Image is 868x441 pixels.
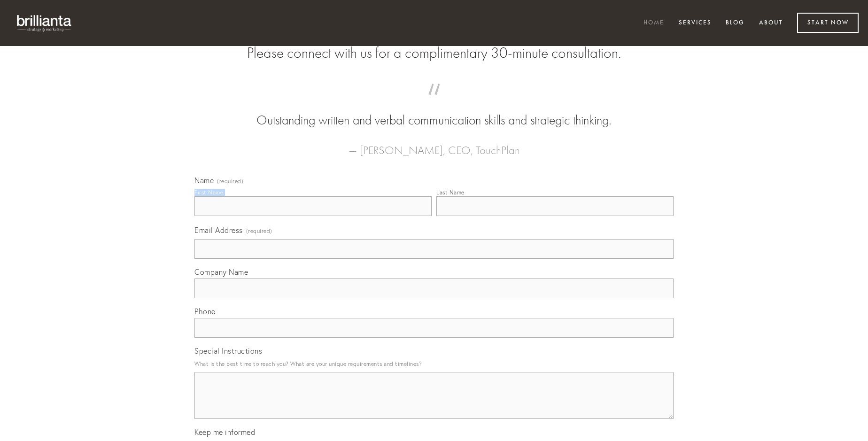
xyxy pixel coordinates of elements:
[194,267,248,277] span: Company Name
[194,307,216,316] span: Phone
[194,357,674,370] p: What is the best time to reach you? What are your unique requirements and timelines?
[217,178,243,184] span: (required)
[637,15,670,31] a: Home
[209,93,659,130] blockquote: Outstanding written and verbal communication skills and strategic thinking.
[246,224,272,237] span: (required)
[209,130,659,160] figcaption: — [PERSON_NAME], CEO, TouchPlan
[673,15,718,31] a: Services
[194,44,674,62] h2: Please connect with us for a complimentary 30-minute consultation.
[194,346,262,356] span: Special Instructions
[194,189,223,196] div: First Name
[797,13,859,33] a: Start Now
[436,189,465,196] div: Last Name
[194,427,255,437] span: Keep me informed
[209,93,659,111] span: “
[194,225,243,235] span: Email Address
[720,15,751,31] a: Blog
[194,176,214,185] span: Name
[9,9,80,37] img: brillianta - research, strategy, marketing
[753,15,789,31] a: About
